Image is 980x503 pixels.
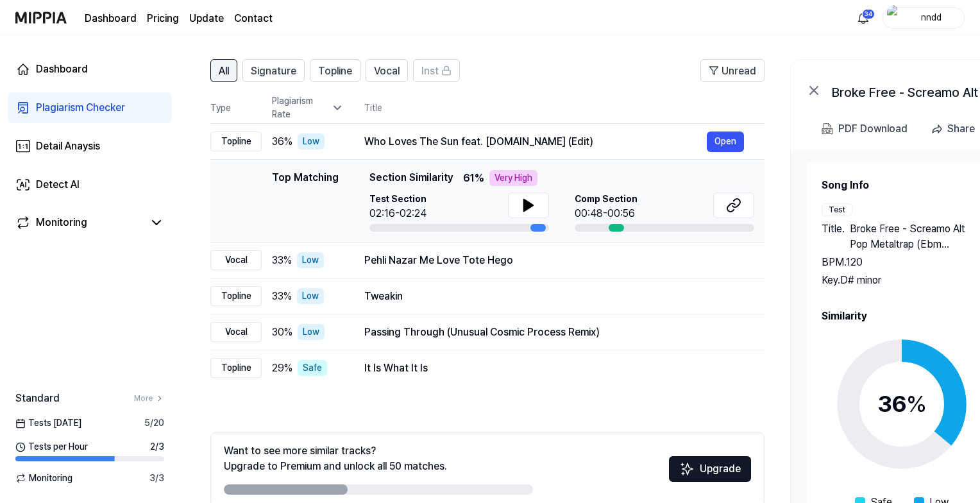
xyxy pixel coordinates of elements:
[366,59,408,82] button: Vocal
[364,289,744,304] div: Tweakin
[463,171,484,186] span: 61 %
[364,92,765,123] th: Title
[887,5,902,31] img: profile
[489,170,537,186] div: Very High
[822,221,845,252] span: Title .
[8,131,172,162] a: Detail Anaysis
[364,134,707,149] div: Who Loves The Sun feat. [DOMAIN_NAME] (Edit)
[318,64,352,79] span: Topline
[189,11,224,26] a: Update
[242,59,305,82] button: Signature
[413,59,460,82] button: Inst
[369,206,427,221] div: 02:16-02:24
[85,11,137,26] a: Dashboard
[36,215,87,230] div: Monitoring
[219,64,229,79] span: All
[210,286,262,306] div: Topline
[272,325,292,340] span: 30 %
[853,8,874,28] button: 알림34
[906,10,956,24] div: nndd
[210,92,262,124] th: Type
[947,121,975,137] div: Share
[272,253,292,268] span: 33 %
[147,11,179,26] button: Pricing
[707,132,744,152] button: Open
[15,416,81,430] span: Tests [DATE]
[8,54,172,85] a: Dashboard
[272,170,339,232] div: Top Matching
[234,11,273,26] a: Contact
[369,192,427,206] span: Test Section
[838,121,908,137] div: PDF Download
[364,253,744,268] div: Pehli Nazar Me Love Tote Hego
[272,94,344,121] div: Plagiarism Rate
[36,139,100,154] div: Detail Anaysis
[224,443,447,474] div: Want to see more similar tracks? Upgrade to Premium and unlock all 50 matches.
[36,100,125,115] div: Plagiarism Checker
[210,358,262,378] div: Topline
[298,133,325,149] div: Low
[149,472,164,485] span: 3 / 3
[856,10,871,26] img: 알림
[364,325,744,340] div: Passing Through (Unusual Cosmic Process Remix)
[883,7,965,29] button: profilenndd
[421,64,439,79] span: Inst
[669,467,751,479] a: SparklesUpgrade
[15,391,60,406] span: Standard
[150,440,164,454] span: 2 / 3
[15,440,88,454] span: Tests per Hour
[134,393,164,404] a: More
[144,416,164,430] span: 5 / 20
[15,472,72,485] span: Monitoring
[575,192,638,206] span: Comp Section
[272,134,292,149] span: 36 %
[297,288,324,304] div: Low
[310,59,360,82] button: Topline
[822,123,833,135] img: PDF Download
[822,203,852,216] div: Test
[36,62,88,77] div: Dashboard
[722,64,756,79] span: Unread
[272,361,292,376] span: 29 %
[272,289,292,304] span: 33 %
[877,387,927,422] div: 36
[8,92,172,123] a: Plagiarism Checker
[210,59,237,82] button: All
[364,361,744,376] div: It Is What It Is
[210,132,262,151] div: Topline
[575,206,638,221] div: 00:48-00:56
[210,322,262,342] div: Vocal
[669,456,751,482] button: Upgrade
[679,461,695,477] img: Sparkles
[374,64,400,79] span: Vocal
[297,252,324,268] div: Low
[8,169,172,200] a: Detect AI
[906,390,927,418] span: %
[15,215,144,230] a: Monitoring
[700,59,765,82] button: Unread
[36,177,80,192] div: Detect AI
[862,9,875,19] div: 34
[298,324,325,340] div: Low
[251,64,296,79] span: Signature
[210,250,262,270] div: Vocal
[369,170,453,186] span: Section Similarity
[298,360,327,376] div: Safe
[819,116,910,142] button: PDF Download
